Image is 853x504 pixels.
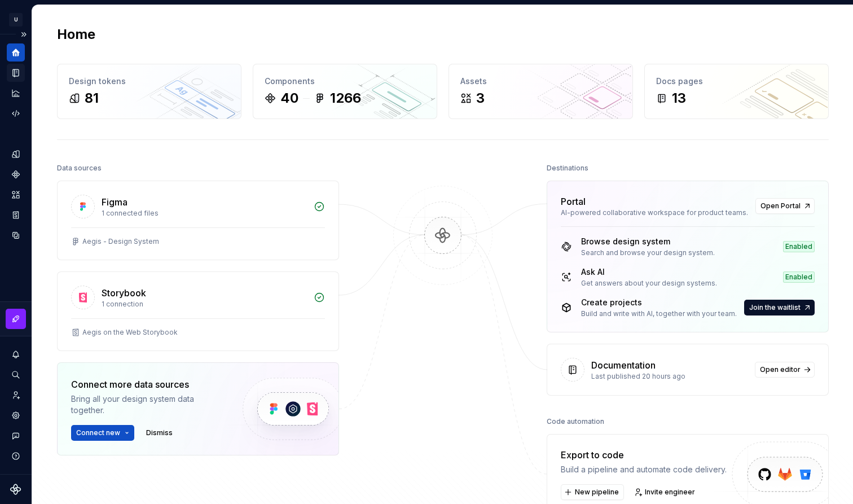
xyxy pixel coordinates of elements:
div: Data sources [57,160,102,176]
div: Get answers about your design systems. [581,279,717,288]
div: Build a pipeline and automate code delivery. [561,464,727,475]
div: Docs pages [656,76,817,87]
div: Assets [460,76,621,87]
div: Aegis on the Web Storybook [82,328,178,337]
div: 40 [280,89,298,107]
span: Join the waitlist [749,303,801,312]
div: Design tokens [69,76,230,87]
div: Aegis - Design System [82,237,159,246]
a: Assets [7,186,25,204]
div: Bring all your design system data together. [71,393,223,416]
a: Components401266 [253,64,437,119]
a: Code automation [7,104,25,122]
a: Design tokens81 [57,64,241,119]
svg: Supernova Logo [10,484,21,495]
div: 3 [476,89,485,107]
div: Figma [102,195,127,209]
div: Storybook [102,286,146,300]
button: Join the waitlist [744,300,815,315]
button: Notifications [7,345,25,363]
a: Design tokens [7,145,25,163]
div: 81 [85,89,99,107]
button: New pipeline [561,484,624,500]
div: Build and write with AI, together with your team. [581,309,737,318]
div: Components [265,76,425,87]
span: Connect new [76,428,120,437]
a: Figma1 connected filesAegis - Design System [57,181,339,260]
a: Data sources [7,226,25,244]
span: Open Portal [760,201,801,211]
div: Connect more data sources [71,378,223,391]
div: Export to code [561,448,727,462]
div: 1 connected files [102,209,307,218]
div: Code automation [547,414,604,430]
div: 13 [672,89,686,107]
a: Settings [7,406,25,424]
span: Dismiss [146,428,173,437]
div: Documentation [591,358,656,372]
a: Storybook1 connectionAegis on the Web Storybook [57,271,339,351]
button: Contact support [7,427,25,445]
a: Home [7,43,25,62]
div: 1266 [330,89,361,107]
div: Destinations [547,160,588,176]
a: Docs pages13 [644,64,829,119]
a: Open editor [755,362,815,378]
div: Enabled [783,241,815,252]
a: Analytics [7,84,25,102]
a: Assets3 [449,64,633,119]
h2: Home [57,25,95,43]
button: Connect new [71,425,134,441]
div: Browse design system [581,236,715,247]
button: Expand sidebar [16,27,32,42]
div: AI-powered collaborative workspace for product teams. [561,208,749,217]
div: Enabled [783,271,815,283]
button: Dismiss [141,425,178,441]
button: Search ⌘K [7,366,25,384]
div: U [9,13,23,27]
a: Open Portal [755,198,815,214]
a: Storybook stories [7,206,25,224]
div: Ask AI [581,266,717,278]
div: Portal [561,195,586,208]
span: New pipeline [575,488,619,497]
a: Invite team [7,386,25,404]
div: Last published 20 hours ago [591,372,748,381]
a: Components [7,165,25,183]
div: Search and browse your design system. [581,248,715,257]
span: Invite engineer [645,488,695,497]
div: Create projects [581,297,737,308]
div: 1 connection [102,300,307,309]
button: U [2,7,29,32]
span: Open editor [760,365,801,374]
a: Documentation [7,64,25,82]
a: Invite engineer [631,484,700,500]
